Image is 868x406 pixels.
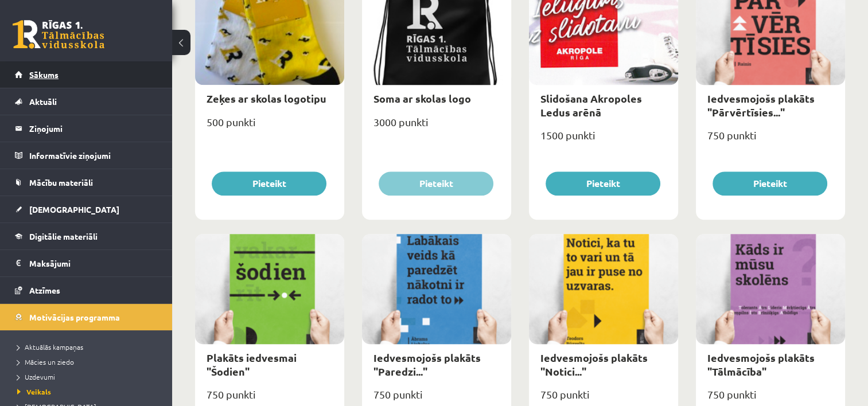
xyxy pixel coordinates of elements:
[15,142,158,169] a: Informatīvie ziņojumi
[707,351,815,377] a: Iedvesmojošs plakāts "Tālmācība"
[373,92,471,105] a: Soma ar skolas logo
[362,112,511,141] div: 3000 punkti
[29,115,158,142] legend: Ziņojumi
[15,223,158,249] a: Digitālie materiāli
[29,231,98,241] span: Digitālie materiāli
[15,196,158,222] a: [DEMOGRAPHIC_DATA]
[13,20,104,49] a: Rīgas 1. Tālmācības vidusskola
[29,204,119,214] span: [DEMOGRAPHIC_DATA]
[15,88,158,115] a: Aktuāli
[29,177,93,188] span: Mācību materiāli
[29,142,158,169] legend: Informatīvie ziņojumi
[17,357,74,366] span: Mācies un ziedo
[17,342,83,352] span: Aktuālās kampaņas
[15,250,158,276] a: Maksājumi
[207,92,326,105] a: Zeķes ar skolas logotipu
[540,92,642,118] a: Slidošana Akropoles Ledus arēnā
[713,171,827,196] button: Pieteikt
[540,351,648,377] a: Iedvesmojošs plakāts "Notici..."
[546,171,660,196] button: Pieteikt
[29,96,57,107] span: Aktuāli
[373,351,481,377] a: Iedvesmojošs plakāts "Paredzi..."
[17,342,161,352] a: Aktuālās kampaņas
[379,171,493,196] button: Pieteikt
[707,92,815,118] a: Iedvesmojošs plakāts "Pārvērtīsies..."
[195,112,344,141] div: 500 punkti
[17,387,51,396] span: Veikals
[696,126,845,154] div: 750 punkti
[15,304,158,330] a: Motivācijas programma
[15,115,158,142] a: Ziņojumi
[529,126,678,154] div: 1500 punkti
[29,312,120,322] span: Motivācijas programma
[212,171,326,196] button: Pieteikt
[17,372,55,381] span: Uzdevumi
[15,169,158,196] a: Mācību materiāli
[29,69,59,80] span: Sākums
[29,285,60,295] span: Atzīmes
[207,351,297,377] a: Plakāts iedvesmai "Šodien"
[17,372,161,382] a: Uzdevumi
[15,61,158,88] a: Sākums
[17,387,161,397] a: Veikals
[29,250,158,276] legend: Maksājumi
[17,357,161,367] a: Mācies un ziedo
[15,277,158,303] a: Atzīmes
